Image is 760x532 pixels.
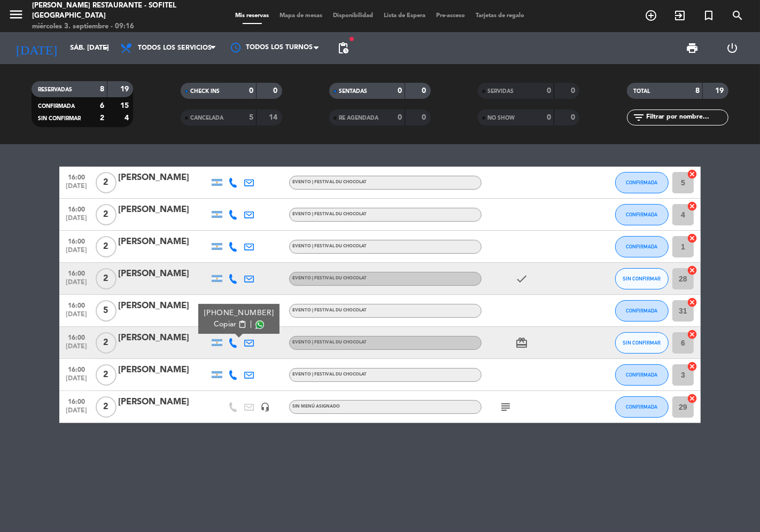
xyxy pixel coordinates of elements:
span: 16:00 [63,170,90,183]
strong: 0 [249,87,253,95]
strong: 5 [249,114,253,121]
i: search [731,9,744,22]
span: EVENTO | Festival Du Chocolat [292,340,367,345]
span: [DATE] [63,375,90,387]
span: CONFIRMADA [626,308,658,314]
strong: 0 [273,87,280,95]
div: [PERSON_NAME] restaurante - Sofitel [GEOGRAPHIC_DATA] [32,1,182,21]
strong: 8 [695,87,700,95]
span: [DATE] [63,215,90,227]
i: filter_list [632,111,645,124]
span: | [250,319,252,330]
strong: 15 [120,102,131,109]
span: NO SHOW [487,115,515,121]
i: turned_in_not [702,9,715,22]
i: [DATE] [8,36,65,60]
span: EVENTO | Festival Du Chocolat [292,308,367,312]
div: [PERSON_NAME] [118,363,209,377]
span: 2 [96,172,117,193]
span: CONFIRMADA [626,179,658,185]
span: 16:00 [63,267,90,279]
span: Todos los servicios [138,44,212,52]
strong: 14 [269,114,280,121]
span: 2 [96,268,117,290]
div: [PERSON_NAME] [118,331,209,345]
div: LOG OUT [712,32,753,64]
button: CONFIRMADA [615,172,669,193]
strong: 2 [100,114,104,122]
span: [DATE] [63,343,90,355]
span: CONFIRMADA [626,372,658,378]
span: 2 [96,332,117,354]
i: check [515,272,528,285]
span: CHECK INS [190,89,220,94]
span: Reserva especial [694,6,723,25]
strong: 0 [422,87,429,95]
span: 2 [96,364,117,386]
span: 2 [96,236,117,257]
strong: 19 [120,85,131,93]
div: [PERSON_NAME] [118,267,209,281]
button: SIN CONFIRMAR [615,332,669,354]
strong: 0 [547,114,551,121]
span: CANCELADA [190,115,223,121]
span: [DATE] [63,183,90,195]
button: CONFIRMADA [615,300,669,322]
span: CONFIRMADA [626,244,658,249]
span: SIN CONFIRMAR [623,276,661,281]
span: BUSCAR [723,6,752,25]
span: TOTAL [633,89,650,94]
span: 5 [96,300,117,322]
strong: 0 [571,87,577,95]
strong: 0 [398,114,402,121]
span: CONFIRMADA [38,104,75,109]
span: 16:00 [63,331,90,343]
span: 16:00 [63,395,90,407]
span: CONFIRMADA [626,404,658,410]
span: RE AGENDADA [339,115,378,121]
strong: 8 [100,85,104,93]
span: [DATE] [63,279,90,291]
strong: 0 [571,114,577,121]
i: card_giftcard [515,337,528,349]
span: 16:00 [63,202,90,215]
strong: 0 [398,87,402,95]
span: Pre-acceso [431,13,471,19]
span: EVENTO | Festival Du Chocolat [292,244,367,248]
div: [PHONE_NUMBER] [204,308,274,319]
div: [PERSON_NAME] [118,203,209,217]
i: subject [499,401,512,413]
i: cancel [687,393,697,404]
span: EVENTO | Festival Du Chocolat [292,372,367,377]
i: menu [8,6,24,22]
span: fiber_manual_record [348,36,355,42]
span: SENTADAS [339,89,367,94]
span: 16:00 [63,363,90,375]
input: Filtrar por nombre... [645,112,728,123]
span: EVENTO | Festival Du Chocolat [292,212,367,216]
i: cancel [687,169,697,179]
button: menu [8,6,24,26]
span: Mapa de mesas [275,13,328,19]
button: CONFIRMADA [615,204,669,225]
i: exit_to_app [673,9,686,22]
i: cancel [687,201,697,212]
i: cancel [687,233,697,244]
div: miércoles 3. septiembre - 09:16 [32,21,182,32]
span: Sin menú asignado [292,404,340,409]
i: cancel [687,265,697,276]
i: power_settings_new [726,42,739,54]
button: SIN CONFIRMAR [615,268,669,290]
span: Mis reservas [230,13,275,19]
strong: 0 [547,87,551,95]
i: headset_mic [260,402,270,412]
span: 2 [96,204,117,225]
strong: 0 [422,114,429,121]
i: cancel [687,297,697,308]
button: CONFIRMADA [615,364,669,386]
span: Disponibilidad [328,13,379,19]
button: CONFIRMADA [615,236,669,257]
span: 16:00 [63,299,90,311]
span: [DATE] [63,247,90,259]
span: pending_actions [337,42,350,54]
